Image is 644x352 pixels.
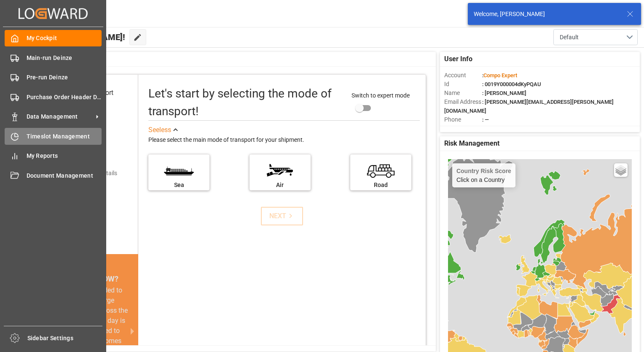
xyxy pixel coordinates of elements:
[27,334,103,343] span: Sidebar Settings
[153,181,205,190] div: Sea
[456,168,511,183] div: Click on a Country
[553,29,638,45] button: open menu
[444,80,482,89] span: Id
[27,112,93,121] span: Data Management
[27,54,102,62] span: Main-run Deinze
[614,163,628,177] a: Layers
[27,73,102,82] span: Pre-run Deinze
[482,72,517,79] span: :
[444,124,482,133] span: Account Type
[444,89,482,97] span: Name
[444,97,482,106] span: Email Address
[5,89,102,105] a: Purchase Order Header Deinze
[27,152,102,160] span: My Reports
[27,93,102,102] span: Purchase Order Header Deinze
[444,71,482,80] span: Account
[444,115,482,124] span: Phone
[354,181,407,190] div: Road
[474,10,619,19] div: Welcome, [PERSON_NAME]
[482,81,541,87] span: : 0019Y000004dKyPQAU
[148,85,343,120] div: Let's start by selecting the mode of transport!
[482,125,503,132] span: : Shipper
[483,72,517,79] span: Compo Expert
[148,125,171,135] div: See less
[269,211,295,221] div: NEXT
[5,30,102,46] a: My Cockpit
[5,49,102,66] a: Main-run Deinze
[444,54,472,64] span: User Info
[352,92,410,99] span: Switch to expert mode
[254,181,306,190] div: Air
[27,34,102,43] span: My Cockpit
[560,33,579,42] span: Default
[5,69,102,86] a: Pre-run Deinze
[35,29,125,45] span: Hello [PERSON_NAME]!
[5,128,102,144] a: Timeslot Management
[482,90,526,96] span: : [PERSON_NAME]
[27,132,102,141] span: Timeslot Management
[261,207,303,225] button: NEXT
[482,116,489,123] span: : —
[444,138,499,149] span: Risk Management
[148,135,420,145] div: Please select the main mode of transport for your shipment.
[444,99,614,114] span: : [PERSON_NAME][EMAIL_ADDRESS][PERSON_NAME][DOMAIN_NAME]
[456,168,511,174] h4: Country Risk Score
[27,171,102,180] span: Document Management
